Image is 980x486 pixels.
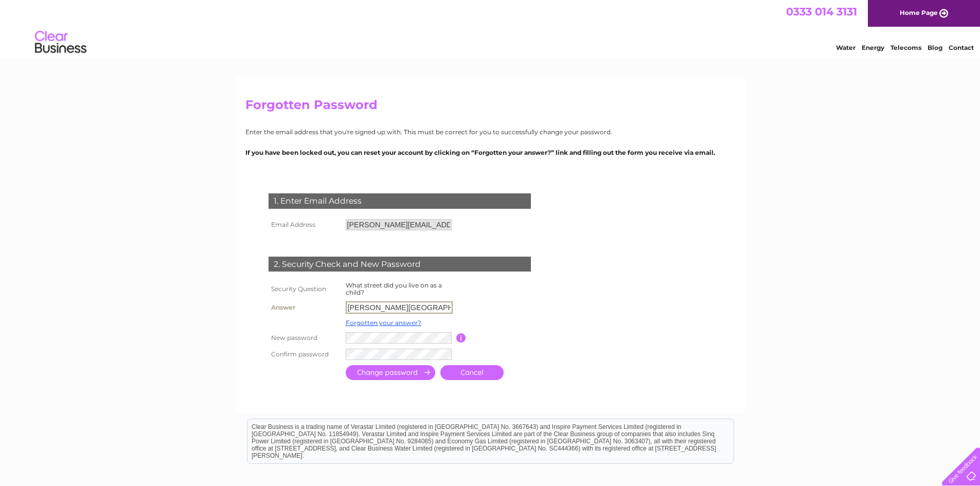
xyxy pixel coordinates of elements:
[949,44,974,51] a: Contact
[456,333,466,343] input: Information
[440,365,504,380] a: Cancel
[266,299,343,316] th: Answer
[247,6,734,50] div: Clear Business is a trading name of Verastar Limited (registered in [GEOGRAPHIC_DATA] No. 3667643...
[266,279,343,299] th: Security Question
[786,5,857,18] a: 0333 014 3131
[245,148,735,157] p: If you have been locked out, you can reset your account by clicking on “Forgotten your answer?” l...
[346,319,421,327] a: Forgotten your answer?
[346,281,442,296] label: What street did you live on as a child?
[862,44,884,51] a: Energy
[266,330,343,346] th: New password
[346,365,435,380] input: Submit
[269,257,531,272] div: 2. Security Check and New Password
[245,127,735,137] p: Enter the email address that you're signed up with. This must be correct for you to successfully ...
[269,193,531,209] div: 1. Enter Email Address
[266,346,343,363] th: Confirm password
[836,44,856,51] a: Water
[928,44,942,51] a: Blog
[34,27,87,58] img: logo.png
[245,98,735,117] h2: Forgotten Password
[890,44,921,51] a: Telecoms
[266,217,343,233] th: Email Address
